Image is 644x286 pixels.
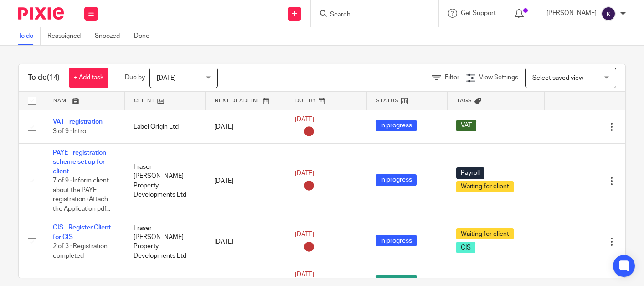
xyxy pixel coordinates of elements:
span: Waiting for client [456,181,514,192]
a: Reassigned [47,27,88,45]
span: Payroll [456,167,484,179]
span: 2 of 3 · Registration completed [53,243,108,259]
span: Waiting for client [456,228,514,239]
span: [DATE] [157,75,176,81]
a: Done [134,27,156,45]
h1: To do [28,73,60,83]
span: VAT [456,120,476,131]
a: + Add task [69,68,108,88]
span: Filter [445,74,459,81]
span: [DATE] [295,271,314,278]
span: 3 of 9 · Intro [53,128,86,135]
p: [PERSON_NAME] [546,9,597,18]
p: Due by [125,73,145,82]
td: [DATE] [205,110,286,144]
span: [DATE] [295,116,314,123]
a: PAYE - registration scheme set up for client [53,150,106,175]
span: 7 of 9 · Inform client about the PAYE registration (Attach the Application pdf... [53,177,110,212]
a: CIS - Register Client for CIS [53,224,111,240]
img: Pixie [18,7,64,20]
td: Fraser [PERSON_NAME] Property Developments Ltd [124,218,205,265]
td: Fraser [PERSON_NAME] Property Developments Ltd [124,144,205,218]
span: In progress [376,235,417,246]
span: (14) [47,74,60,81]
a: VAT - registration [53,119,103,125]
span: CIS [456,242,475,253]
span: [DATE] [295,231,314,238]
td: [DATE] [205,218,286,265]
span: View Settings [479,74,518,81]
span: Get Support [461,10,496,16]
a: Snoozed [95,27,127,45]
img: svg%3E [601,6,616,21]
span: Tags [457,98,472,103]
td: [DATE] [205,144,286,218]
input: Search [329,11,411,19]
td: Label Origin Ltd [124,110,205,144]
span: Select saved view [532,75,583,81]
span: [DATE] [295,171,314,177]
a: To do [18,27,41,45]
span: In progress [376,174,417,186]
span: In progress [376,120,417,131]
